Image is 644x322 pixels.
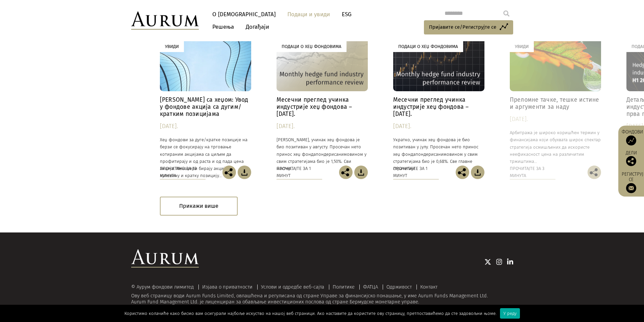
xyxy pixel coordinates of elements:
img: Подели ову објаву [626,156,636,166]
font: Прочитајте за 1 минут [393,166,427,178]
font: О [DEMOGRAPHIC_DATA] [212,11,276,18]
img: Подели ову објаву [456,166,469,179]
input: Submit [500,7,513,20]
img: Аурум [131,11,199,30]
font: Догађаји [246,23,269,30]
font: имовином у свим стратегијама био је 1,50%. Сви мастер… [277,152,366,171]
a: Подаци и увиди [284,8,333,21]
font: Увиди [165,44,179,49]
a: Одрживост [386,284,412,290]
font: Прочитано за 33 минута [160,166,196,178]
font: Прочитајте за 1 минут [277,166,311,178]
a: ФАТЦА [363,284,378,290]
a: Политике [333,284,355,290]
img: Подели ову објаву [339,166,353,179]
img: Преузми чланак [471,166,484,179]
font: У реду [503,311,517,316]
font: пондерисан [415,152,441,157]
font: Дели [626,150,637,155]
font: Арбитража је широко коришћен термин у финансијама који обухвата широк спектар стратегија осмишљен... [510,130,601,164]
font: Месечни преглед учинка индустрије хеџ фондова – [DATE]. [393,96,469,118]
font: [DATE]. [393,123,411,130]
img: Пријавите се на наш билтен [626,183,636,193]
font: [DATE]. [510,116,528,123]
font: Подаци о хеџ фондовима [282,44,341,49]
a: Контакт [420,284,437,290]
img: Аурум лого [131,249,199,268]
font: ESG [342,11,352,18]
font: Подаци и увиди [287,11,330,18]
font: Прочитајте за 3 минута [510,166,544,178]
a: Увиди [PERSON_NAME] са хеџом: Увод у фондове акција са дугим/кратким позицијама [DATE]. Хеџ фондо... [160,34,251,165]
font: пондерисан [316,152,341,157]
font: [DATE]. [277,123,295,130]
font: Увиди [515,44,529,49]
a: ESG [338,8,355,21]
font: [PERSON_NAME], учинак хеџ фондова је био позитиван у августу. Просечан нето принос хеџ фонда [277,137,361,156]
font: Aurum Fund Management Ltd. је лиценциран за обављање инвестиционих послова од стране Бермудске мо... [131,299,419,305]
font: Пријавите се/Региструјте се [429,24,496,30]
img: Подели ову објаву [588,166,601,179]
a: О [DEMOGRAPHIC_DATA] [209,8,279,21]
font: имовином у свим стратегијама био је 0,68%. Све главне стратегије… [393,152,478,171]
font: [DATE]. [160,123,178,130]
font: © Аурум фондови лимитед [131,284,194,290]
a: Догађаји [242,21,269,33]
font: Прикажи више [179,203,218,209]
font: Месечни преглед учинка индустрије хеџ фондова – [DATE]. [277,96,352,118]
a: Региструј се [622,171,643,193]
a: Подаци о хеџ фондовима Месечни преглед учинка индустрије хеџ фондова – [DATE]. [DATE]. [PERSON_NA... [277,34,368,165]
img: Преузми чланак [354,166,368,179]
a: Подаци о хеџ фондовима Месечни преглед учинка индустрије хеџ фондова – [DATE]. [DATE]. Укратко, у... [393,34,484,165]
img: Подели ову објаву [222,166,236,179]
font: Хеџ фондови за дуге/кратке позиције на берзи се фокусирају на трговање котираним акцијама са циље... [160,137,247,178]
font: Региструј се [622,171,643,182]
font: [PERSON_NAME] са хеџом: Увод у фондове акција са дугим/кратким позицијама [160,96,248,118]
font: Користимо колачиће како бисмо вам осигурали најбоље искуство на нашој веб страници. Ако наставите... [124,311,497,316]
font: Ову веб страницу води Aurum Funds Limited, овлашћена и регулисана од стране Управе за финансијско... [131,293,488,299]
a: Решења [209,21,237,33]
img: Икона Линкедина [507,258,513,265]
img: Приступ фондовима [626,135,636,145]
img: Икона Твитера [484,258,491,265]
font: Преломне тачке, тешке истине и аргументи за наду [510,96,599,110]
a: Изјава о приватности [202,284,253,290]
img: Икона Инстаграма [496,258,502,265]
font: Фондови [622,129,643,134]
a: Фондови [622,129,643,145]
font: Укратко, учинак хеџ фондова је био позитиван у јулу. Просечан нето принос хеџ фонда [393,137,478,156]
a: Пријавите се/Региструјте се [424,20,513,34]
img: Преузми чланак [238,166,251,179]
font: Подаци о хеџ фондовима [398,44,458,49]
a: Услови и одредбе веб-сајта [261,284,324,290]
font: Решења [212,23,234,30]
